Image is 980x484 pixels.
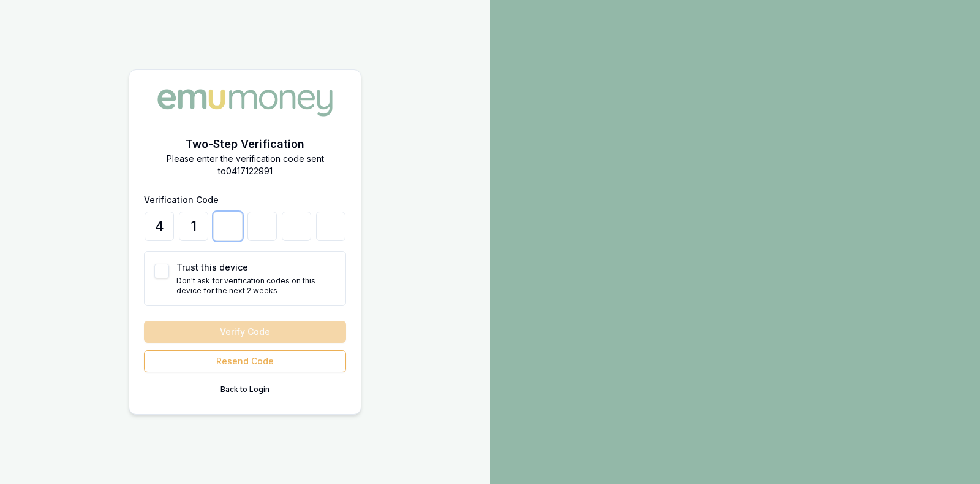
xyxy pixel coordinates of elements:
label: Trust this device [176,262,248,272]
img: Emu Money [153,85,337,120]
p: Please enter the verification code sent to 0417122991 [144,153,346,177]
button: Resend Code [144,350,346,372]
label: Verification Code [144,194,219,205]
button: Back to Login [144,380,346,399]
h2: Two-Step Verification [144,136,346,153]
p: Don't ask for verification codes on this device for the next 2 weeks [176,276,336,296]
